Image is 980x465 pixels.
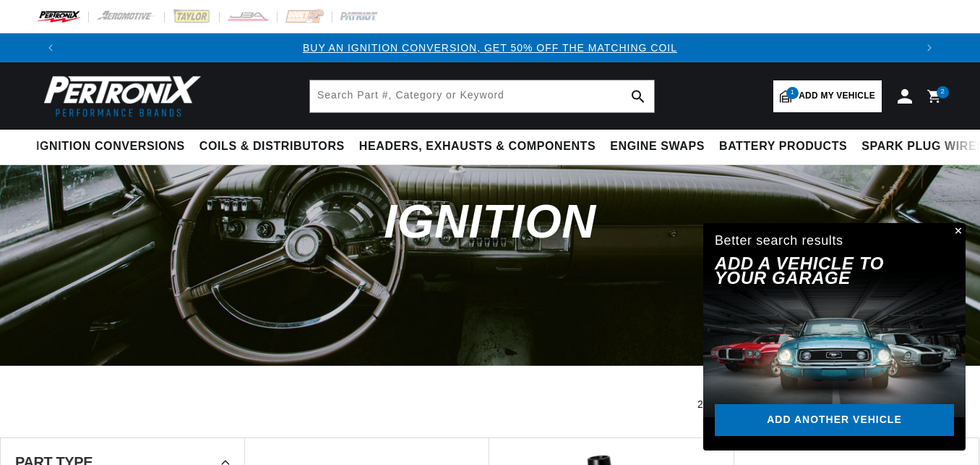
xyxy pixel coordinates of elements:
button: search button [622,80,654,112]
button: Translation missing: en.sections.announcements.next_announcement [915,33,944,62]
div: Better search results [715,230,843,251]
span: Ignition [384,195,596,248]
a: Add another vehicle [715,404,954,437]
summary: Engine Swaps [603,130,712,164]
summary: Battery Products [712,130,854,164]
summary: Headers, Exhausts & Components [352,130,603,164]
a: BUY AN IGNITION CONVERSION, GET 50% OFF THE MATCHING COIL [303,42,677,54]
button: Close [948,223,966,240]
h2: Add A VEHICLE to your garage [715,256,918,286]
span: Ignition Conversions [36,139,185,154]
img: Pertronix [36,71,202,121]
span: 2 [941,86,945,99]
button: Translation missing: en.sections.announcements.previous_announcement [36,33,65,62]
span: Engine Swaps [610,139,705,154]
span: Coils & Distributors [199,139,345,154]
summary: Ignition Conversions [36,130,192,164]
span: 2301 results [697,398,755,410]
summary: Coils & Distributors [192,130,352,164]
span: Battery Products [719,139,847,154]
input: Search Part #, Category or Keyword [310,80,654,112]
div: Announcement [65,40,915,56]
span: Headers, Exhausts & Components [359,139,596,154]
div: 1 of 3 [65,40,915,56]
span: 1 [786,87,799,99]
span: Add my vehicle [799,89,875,103]
a: 1Add my vehicle [773,80,882,112]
